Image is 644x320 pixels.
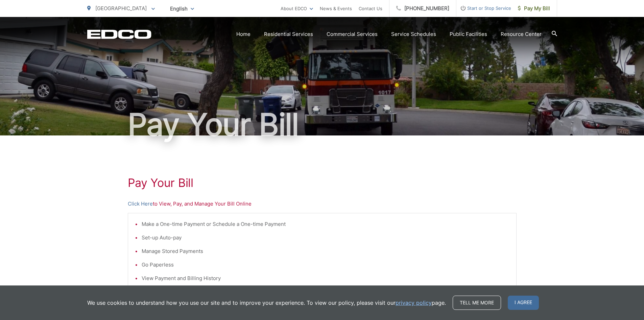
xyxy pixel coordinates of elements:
[450,30,487,38] a: Public Facilities
[87,108,557,142] h1: Pay Your Bill
[264,30,313,38] a: Residential Services
[128,176,517,190] h1: Pay Your Bill
[320,4,352,13] a: News & Events
[128,200,517,208] p: to View, Pay, and Manage Your Bill Online
[391,30,436,38] a: Service Schedules
[142,220,509,228] li: Make a One-time Payment or Schedule a One-time Payment
[236,30,251,38] a: Home
[87,299,446,307] p: We use cookies to understand how you use our site and to improve your experience. To view our pol...
[87,29,151,39] a: EDCD logo. Return to the homepage.
[142,234,509,242] li: Set-up Auto-pay
[453,296,501,310] a: Tell me more
[501,30,542,38] a: Resource Center
[281,4,313,13] a: About EDCO
[327,30,378,38] a: Commercial Services
[142,247,509,255] li: Manage Stored Payments
[165,3,199,15] span: English
[359,4,382,13] a: Contact Us
[396,299,432,307] a: privacy policy
[508,296,539,310] span: I agree
[142,261,509,269] li: Go Paperless
[128,200,153,208] a: Click Here
[518,4,550,13] span: Pay My Bill
[142,274,509,282] li: View Payment and Billing History
[95,5,147,12] span: [GEOGRAPHIC_DATA]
